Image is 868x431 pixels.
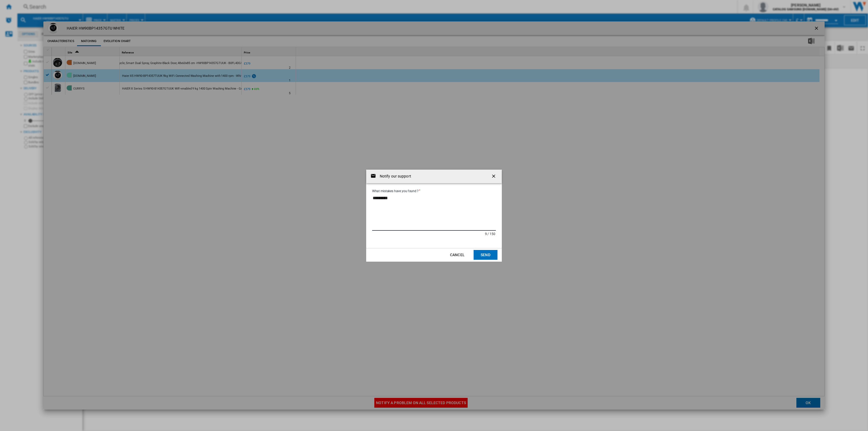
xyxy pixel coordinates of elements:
[489,171,500,182] button: getI18NText('BUTTONS.CLOSE_DIALOG')
[474,250,497,260] button: Send
[377,174,411,179] h4: Notify our support
[491,173,497,180] ng-md-icon: getI18NText('BUTTONS.CLOSE_DIALOG')
[43,21,825,409] md-dialog: Product popup
[445,250,469,260] button: Cancel
[485,231,496,236] div: 9 / 150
